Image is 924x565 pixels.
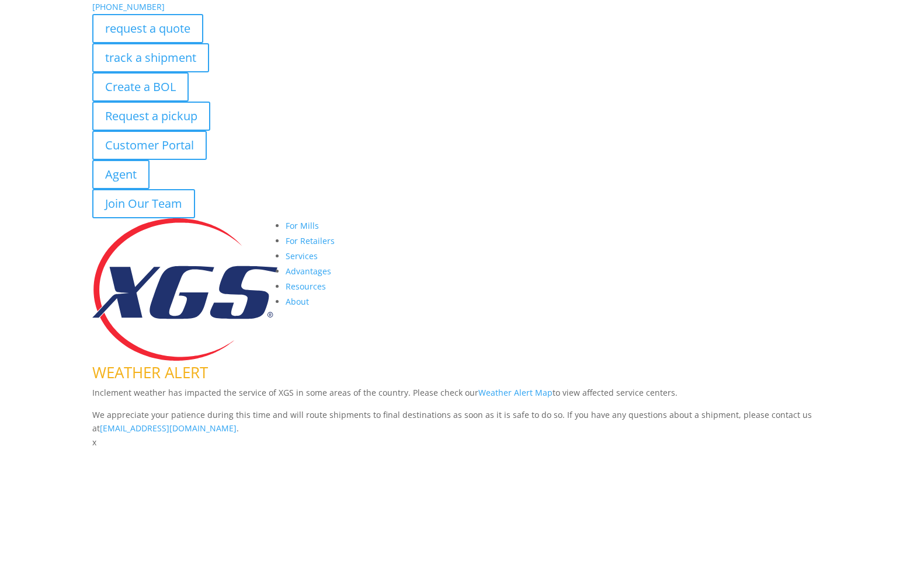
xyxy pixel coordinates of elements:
a: Request a pickup [92,102,210,131]
a: For Mills [286,220,319,231]
a: [EMAIL_ADDRESS][DOMAIN_NAME] [100,423,237,434]
p: Inclement weather has impacted the service of XGS in some areas of the country. Please check our ... [92,386,832,408]
a: Services [286,250,318,261]
a: Join Our Team [92,189,195,218]
a: Weather Alert Map [478,387,553,398]
a: [PHONE_NUMBER] [92,1,165,12]
a: About [286,296,309,307]
p: We appreciate your patience during this time and will route shipments to final destinations as so... [92,408,832,436]
a: Resources [286,281,326,292]
a: Advantages [286,266,331,277]
a: request a quote [92,14,203,43]
a: Agent [92,160,150,189]
a: track a shipment [92,43,209,72]
p: Complete the form below and a member of our team will be in touch within 24 hours. [92,473,832,487]
h1: Contact Us [92,449,832,473]
a: Customer Portal [92,131,207,160]
a: Create a BOL [92,72,189,102]
p: x [92,435,832,449]
a: For Retailers [286,235,335,246]
span: WEATHER ALERT [92,362,208,383]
